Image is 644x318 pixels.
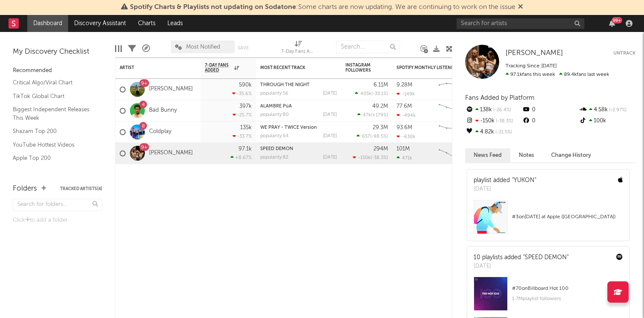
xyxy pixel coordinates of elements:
[579,104,635,116] div: 4.58k
[128,36,136,61] div: Filters
[522,104,578,116] div: 0
[142,36,150,61] div: A&R Pipeline
[465,148,510,162] button: News Feed
[465,95,535,101] span: Fans Added by Platform
[510,148,543,162] button: Notes
[435,121,473,143] svg: Chart title
[13,140,94,150] a: YouTube Hottest Videos
[149,86,193,93] a: [PERSON_NAME]
[68,15,132,32] a: Discovery Assistant
[512,283,623,294] div: # 70 on Billboard Hot 100
[506,49,563,58] a: [PERSON_NAME]
[260,83,337,87] div: THROUGH THE NIGHT
[60,187,102,191] button: Tracked Artists(4)
[397,65,460,70] div: Spotify Monthly Listeners
[260,104,292,109] a: ALAMBRE PúA
[356,133,388,139] div: ( )
[506,72,555,77] span: 97.1k fans this week
[205,63,232,73] span: 7-Day Fans Added
[506,49,563,57] span: [PERSON_NAME]
[512,177,536,183] a: "YUKON"
[372,104,388,109] div: 49.2M
[260,65,324,70] div: Most Recent Track
[518,4,523,11] span: Dismiss
[397,91,415,97] div: -149k
[373,92,387,96] span: -33.1 %
[336,40,400,53] input: Search...
[358,156,371,160] span: -150k
[260,147,337,151] div: SPEED DEMON
[494,119,513,124] span: -38.3 %
[474,262,569,271] div: [DATE]
[233,112,252,118] div: -25.7 %
[132,15,161,32] a: Charts
[397,146,410,152] div: 101M
[465,127,522,138] div: 4.82k
[239,82,252,88] div: 590k
[239,146,252,152] div: 97.1k
[374,146,388,152] div: 294M
[233,133,252,139] div: -33.7 %
[465,116,522,127] div: -150k
[260,83,310,87] a: THROUGH THE NIGHT
[13,184,37,194] div: Folders
[474,185,536,194] div: [DATE]
[238,46,249,50] button: Save
[609,20,615,27] button: 99+
[474,253,569,262] div: 10 playlists added
[260,147,293,151] a: SPEED DEMON
[323,134,337,139] div: [DATE]
[13,78,94,87] a: Critical Algo/Viral Chart
[13,167,94,176] a: Spotify Track Velocity Chart
[372,156,387,160] span: -38.3 %
[397,155,412,161] div: 471k
[260,155,288,160] div: popularity: 82
[360,92,371,96] span: 405k
[260,125,317,130] a: WE PRAY - TWICE Version
[232,91,252,96] div: -35.6 %
[161,15,189,32] a: Leads
[371,134,387,139] span: -98.5 %
[397,134,415,139] div: -630k
[506,64,557,69] span: Tracking Since: [DATE]
[13,215,102,225] div: Click to add a folder.
[435,143,473,164] svg: Chart title
[281,47,315,57] div: 7-Day Fans Added (7-Day Fans Added)
[323,155,337,160] div: [DATE]
[397,104,412,109] div: 77.6M
[363,113,371,118] span: 47k
[115,36,122,61] div: Edit Columns
[465,104,522,116] div: 138k
[353,155,388,160] div: ( )
[397,113,416,118] div: -494k
[613,49,635,58] button: Untrack
[506,72,609,77] span: 89.4k fans last week
[608,108,627,113] span: -2.97 %
[435,79,473,100] svg: Chart title
[397,82,412,88] div: 9.28M
[612,17,622,23] div: 99 +
[230,155,252,160] div: +8.67 %
[467,277,629,317] a: #70onBillboard Hot 1001.7Mplaylist followers
[13,47,102,57] div: My Discovery Checklist
[345,63,375,73] div: Instagram Followers
[149,128,171,136] a: Coldplay
[522,116,578,127] div: 0
[323,91,337,96] div: [DATE]
[13,92,94,101] a: TikTok Global Chart
[523,254,569,260] a: "SPEED DEMON"
[372,113,387,118] span: +179 %
[494,130,512,135] span: -21.5 %
[260,113,289,117] div: popularity: 80
[186,44,220,50] span: Most Notified
[13,153,94,163] a: Apple Top 200
[260,134,289,139] div: popularity: 64
[239,104,252,109] div: 397k
[13,199,102,211] input: Search for folders...
[474,176,536,185] div: playlist added
[457,18,584,29] input: Search for artists
[130,4,296,11] span: Spotify Charts & Playlists not updating on Sodatone
[543,148,600,162] button: Change History
[512,294,623,304] div: 1.7M playlist followers
[149,107,177,114] a: Bad Bunny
